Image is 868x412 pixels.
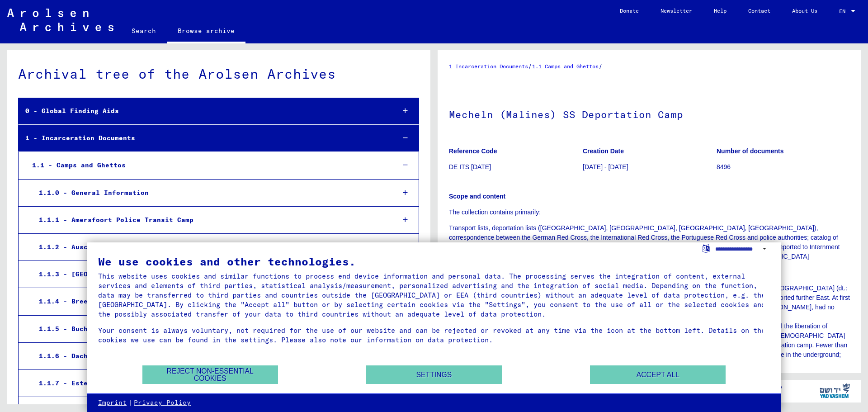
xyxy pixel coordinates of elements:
p: 8496 [717,162,850,172]
a: 1.1 Camps and Ghettos [532,63,599,70]
h1: Mecheln (Malines) SS Deportation Camp [449,94,850,133]
p: Transport lists, deportation lists ([GEOGRAPHIC_DATA], [GEOGRAPHIC_DATA], [GEOGRAPHIC_DATA], [GEO... [449,223,850,261]
b: Number of documents [717,147,784,155]
button: Accept all [590,365,726,384]
div: 1.1.2 - Auschwitz Concentration and Extermination Camp [32,238,388,256]
span: / [528,62,532,70]
a: Privacy Policy [134,398,191,407]
div: We use cookies and other technologies. [98,256,770,267]
button: Settings [366,365,502,384]
img: yv_logo.png [818,379,852,402]
img: Arolsen_neg.svg [7,9,113,31]
p: The collection contains primarily: [449,208,850,217]
div: 1.1.3 - [GEOGRAPHIC_DATA]-Belsen Concentration Camp [32,265,388,283]
div: 1.1.1 - Amersfoort Police Transit Camp [32,211,388,229]
div: 1.1.0 - General Information [32,184,388,202]
b: Creation Date [583,147,624,155]
div: 0 - Global Finding Aids [19,102,388,120]
div: 1.1.6 - Dachau Concentration Camp [32,347,388,365]
a: Imprint [98,398,127,407]
div: Your consent is always voluntary, not required for the use of our website and can be rejected or ... [98,326,770,345]
a: Browse archive [167,20,245,43]
p: [DATE] - [DATE] [583,162,716,172]
a: 1 Incarceration Documents [449,63,528,70]
div: Archival tree of the Arolsen Archives [18,64,419,84]
b: Reference Code [449,147,497,155]
span: EN [839,8,849,14]
p: DE ITS [DATE] [449,162,582,172]
button: Reject non-essential cookies [142,365,278,384]
div: 1.1.4 - Breendonk Transit Camp [32,293,388,310]
div: 1.1 - Camps and Ghettos [25,156,388,174]
div: This website uses cookies and similar functions to process end device information and personal da... [98,271,770,319]
span: / [599,62,603,70]
b: Scope and content [449,193,505,200]
div: 1 - Incarceration Documents [19,129,388,147]
div: 1.1.5 - Buchenwald Concentration Camp [32,320,388,338]
a: Search [121,20,167,42]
